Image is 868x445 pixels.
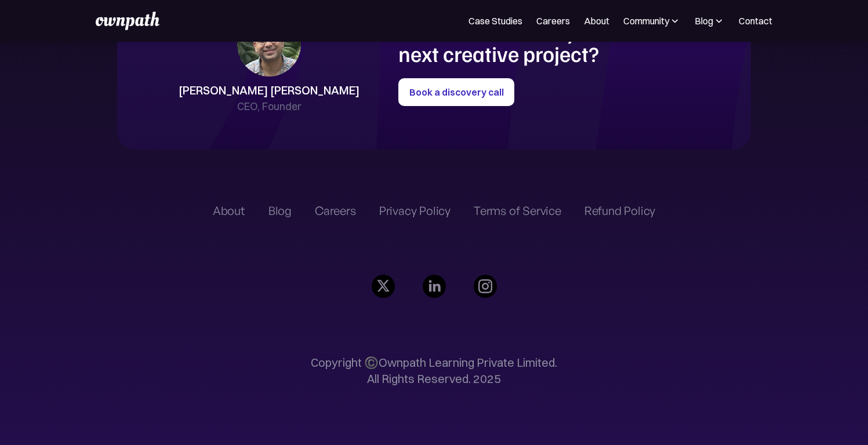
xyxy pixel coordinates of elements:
a: Blog [268,204,292,218]
a: About [584,14,609,28]
a: Careers [315,204,356,218]
p: Copyright ©️Ownpath Learning Private Limited. All Rights Reserved. 2025 [311,355,557,387]
div: Blog [695,14,713,28]
a: Careers [536,14,570,28]
div: [PERSON_NAME] [PERSON_NAME] [179,82,359,99]
a: Refund Policy [584,204,655,218]
div: Community [623,14,681,28]
a: Case Studies [468,14,522,28]
div: CEO, Founder [237,99,302,115]
div: Community [623,14,669,28]
a: About [213,204,245,218]
div: Blog [695,14,725,28]
a: Terms of Service [474,204,561,218]
a: Privacy Policy [379,204,451,218]
a: Book a discovery call [398,78,514,106]
a: Contact [739,14,772,28]
h1: Need a hand with your next creative project? [398,21,642,64]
